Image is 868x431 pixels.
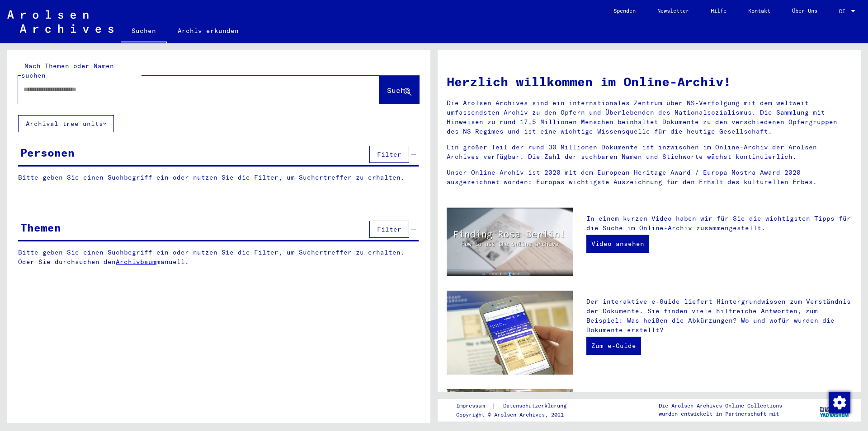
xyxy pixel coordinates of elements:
a: Zum e-Guide [586,337,641,355]
img: eguide.jpg [447,291,573,375]
p: Der interaktive e-Guide liefert Hintergrundwissen zum Verständnis der Dokumente. Sie finden viele... [586,297,852,335]
img: Arolsen_neg.svg [7,10,113,33]
img: video.jpg [447,208,573,276]
a: Impressum [456,401,492,411]
p: Bitte geben Sie einen Suchbegriff ein oder nutzen Sie die Filter, um Suchertreffer zu erhalten. O... [18,248,419,267]
a: Archiv erkunden [167,20,250,42]
a: Datenschutzerklärung [496,401,577,411]
div: Personen [20,144,75,161]
p: wurden entwickelt in Partnerschaft mit [659,410,782,418]
a: Suchen [121,20,167,43]
button: Filter [369,146,409,163]
span: Filter [377,150,401,158]
h1: Herzlich willkommen im Online-Archiv! [447,72,852,91]
a: Video ansehen [586,235,649,253]
p: Unser Online-Archiv ist 2020 mit dem European Heritage Award / Europa Nostra Award 2020 ausgezeic... [447,168,852,187]
button: Filter [369,221,409,238]
p: In einem kurzen Video haben wir für Sie die wichtigsten Tipps für die Suche im Online-Archiv zusa... [586,214,852,233]
p: Die Arolsen Archives Online-Collections [659,402,782,410]
p: Die Arolsen Archives sind ein internationales Zentrum über NS-Verfolgung mit dem weltweit umfasse... [447,98,852,136]
p: Ein großer Teil der rund 30 Millionen Dokumente ist inzwischen im Online-Archiv der Arolsen Archi... [447,143,852,162]
span: Filter [377,225,401,233]
p: Copyright © Arolsen Archives, 2021 [456,411,577,419]
button: Archival tree units [18,115,114,132]
div: Themen [20,219,61,236]
img: yv_logo.png [818,399,852,421]
button: Suche [379,76,419,104]
a: Archivbaum [116,258,156,266]
p: Bitte geben Sie einen Suchbegriff ein oder nutzen Sie die Filter, um Suchertreffer zu erhalten. [18,173,419,182]
img: Zustimmung ändern [829,392,850,413]
span: Suche [387,86,410,95]
span: DE [839,8,849,14]
div: | [456,401,577,411]
mat-label: Nach Themen oder Namen suchen [21,62,114,79]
